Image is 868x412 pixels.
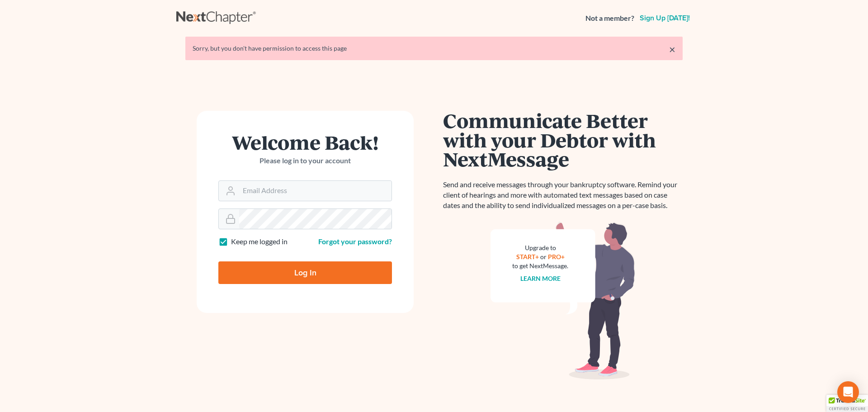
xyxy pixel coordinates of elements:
a: PRO+ [548,253,565,260]
p: Send and receive messages through your bankruptcy software. Remind your client of hearings and mo... [443,180,683,211]
p: Please log in to your account [218,156,392,166]
label: Keep me logged in [231,237,288,247]
input: Log In [218,261,392,284]
div: Sorry, but you don't have permission to access this page [193,44,675,53]
div: Upgrade to [512,243,568,252]
div: Open Intercom Messenger [837,381,859,403]
input: Email Address [239,181,392,201]
a: Forgot your password? [318,237,392,246]
span: or [540,253,547,260]
a: Learn more [520,275,561,282]
a: Sign up [DATE]! [638,14,692,22]
a: START+ [516,253,539,260]
img: nextmessage_bg-59042aed3d76b12b5cd301f8e5b87938c9018125f34e5fa2b7a6b67550977c72.svg [491,222,635,380]
strong: Not a member? [585,13,634,24]
div: to get NextMessage. [512,261,568,270]
h1: Welcome Back! [218,133,392,152]
h1: Communicate Better with your Debtor with NextMessage [443,111,683,169]
a: × [669,44,675,55]
div: TrustedSite Certified [826,395,868,412]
